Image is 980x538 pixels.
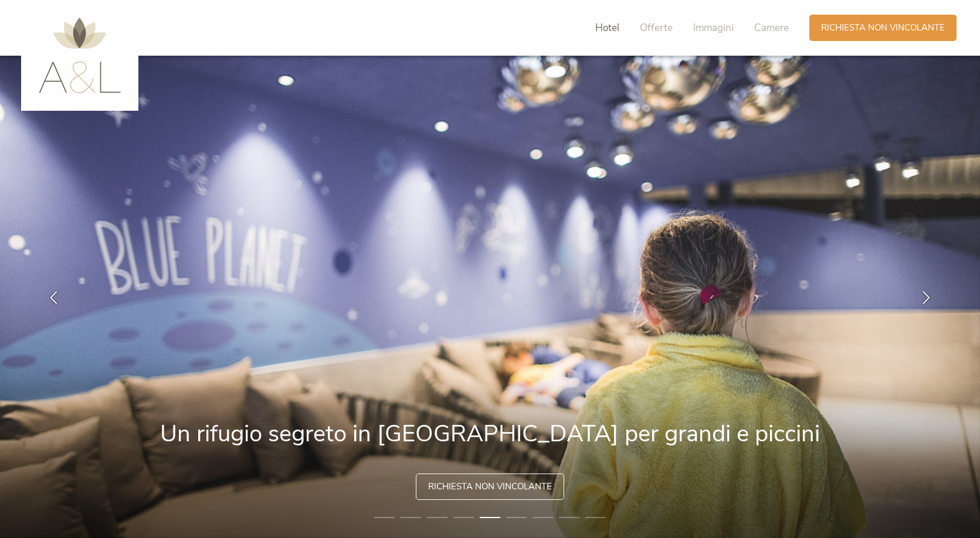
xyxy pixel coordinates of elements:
[693,21,734,35] span: Immagini
[754,21,789,35] span: Camere
[595,21,619,35] span: Hotel
[640,21,673,35] span: Offerte
[39,18,121,93] img: AMONTI & LUNARIS Wellnessresort
[821,22,945,34] span: Richiesta non vincolante
[428,481,552,493] span: Richiesta non vincolante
